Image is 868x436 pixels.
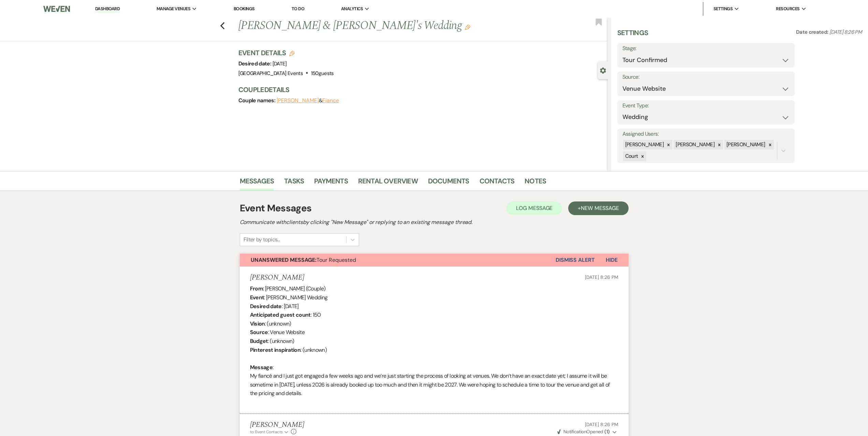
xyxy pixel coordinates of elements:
[796,29,829,35] span: Date created:
[604,429,609,435] strong: ( 1 )
[556,428,618,435] button: NotificationOpened (1)
[250,329,268,336] b: Source
[284,176,304,191] a: Tasks
[358,176,418,191] a: Rental Overview
[674,140,716,150] div: [PERSON_NAME]
[311,70,334,77] span: 150 guests
[428,176,469,191] a: Documents
[240,176,274,191] a: Messages
[238,60,273,67] span: Desired date:
[623,151,639,161] div: Court
[595,254,629,267] button: Hide
[234,6,255,12] a: Bookings
[238,85,601,94] h3: Couple Details
[250,273,304,282] h5: [PERSON_NAME]
[776,5,799,12] span: Resources
[238,70,303,77] span: [GEOGRAPHIC_DATA] Events
[525,176,546,191] a: Notes
[622,129,790,139] label: Assigned Users:
[617,28,648,43] h3: Settings
[238,18,531,34] h1: [PERSON_NAME] & [PERSON_NAME]'s Wedding
[724,140,766,150] div: [PERSON_NAME]
[43,2,70,16] img: Weven Logo
[95,6,120,12] a: Dashboard
[240,218,629,226] h2: Communicate with clients by clicking "New Message" or replying to an existing message thread.
[250,285,263,292] b: From
[563,429,586,435] span: Notification
[238,97,277,104] span: Couple names:
[581,205,619,212] span: New Message
[568,201,628,215] button: +New Message
[250,284,618,406] div: : [PERSON_NAME] (Couple) : [PERSON_NAME] Wedding : [DATE] : 150 : (unknown) : Venue Website : (un...
[238,48,334,58] h3: Event Details
[829,29,862,35] span: [DATE] 8:26 PM
[251,256,317,264] strong: Unanswered Message:
[240,254,556,267] button: Unanswered Message:Tour Requested
[292,6,304,12] a: To Do
[585,274,618,280] span: [DATE] 8:26 PM
[250,346,301,354] b: Pinterest inspiration
[250,429,289,435] button: to: Event Contacts
[314,176,348,191] a: Payments
[606,256,618,264] span: Hide
[622,101,790,111] label: Event Type:
[556,254,595,267] button: Dismiss Alert
[250,311,311,318] b: Anticipated guest count
[250,364,273,371] b: Message
[251,256,356,264] span: Tour Requested
[250,320,265,327] b: Vision
[600,67,606,73] button: Close lead details
[341,5,363,12] span: Analytics
[277,98,319,103] button: [PERSON_NAME]
[244,236,280,244] div: Filter by topics...
[557,429,610,435] span: Opened
[157,5,190,12] span: Manage Venues
[240,201,312,215] h1: Event Messages
[516,205,553,212] span: Log Message
[250,337,268,345] b: Budget
[322,98,339,103] button: Fiance
[250,421,304,429] h5: [PERSON_NAME]
[713,5,733,12] span: Settings
[622,44,790,54] label: Stage:
[480,176,515,191] a: Contacts
[250,294,264,301] b: Event
[506,201,562,215] button: Log Message
[277,97,339,104] span: &
[585,421,618,427] span: [DATE] 8:26 PM
[273,60,287,67] span: [DATE]
[623,140,665,150] div: [PERSON_NAME]
[465,24,470,30] button: Edit
[250,429,283,435] span: to: Event Contacts
[622,72,790,82] label: Source:
[250,303,282,310] b: Desired date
